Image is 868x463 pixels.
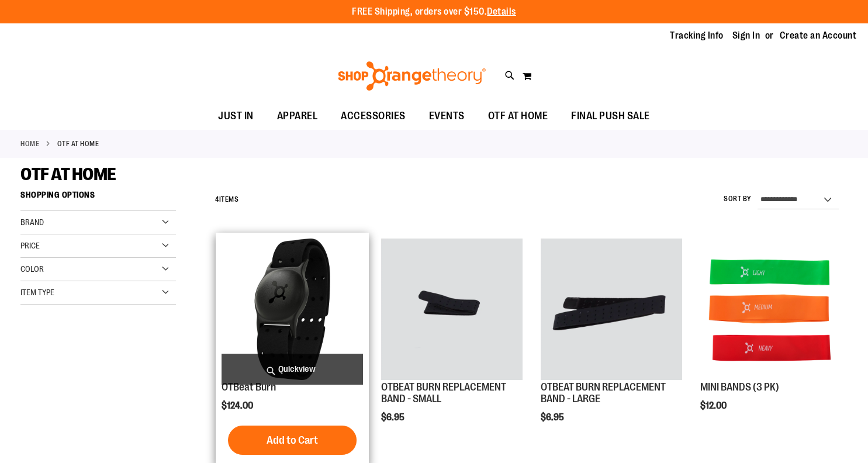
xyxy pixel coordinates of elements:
[700,239,842,380] img: MINI BANDS (3 PK)
[352,5,516,19] p: FREE Shipping, orders over $150.
[700,239,842,382] a: MINI BANDS (3 PK)
[215,195,219,203] span: 4
[20,185,176,211] strong: Shopping Options
[57,139,99,149] strong: OTF AT HOME
[228,426,357,455] button: Add to Cart
[429,103,465,129] span: EVENTS
[265,103,330,130] a: APPAREL
[732,29,760,42] a: Sign In
[700,400,728,411] span: $12.00
[222,354,363,385] a: Quickview
[780,29,857,42] a: Create an Account
[329,103,417,130] a: ACCESSORIES
[20,139,39,149] a: Home
[724,194,752,204] label: Sort By
[381,381,506,405] a: OTBEAT BURN REPLACEMENT BAND - SMALL
[341,103,406,129] span: ACCESSORIES
[215,191,238,209] h2: Items
[267,434,318,447] span: Add to Cart
[541,381,666,405] a: OTBEAT BURN REPLACEMENT BAND - LARGE
[222,400,255,411] span: $124.00
[670,29,724,42] a: Tracking Info
[20,288,54,297] span: Item Type
[541,239,682,380] img: OTBEAT BURN REPLACEMENT BAND - LARGE
[222,239,363,382] a: Main view of OTBeat Burn 6.0-C
[487,6,516,17] a: Details
[20,241,40,250] span: Price
[336,61,487,91] img: Shop Orangetheory
[571,103,650,129] span: FINAL PUSH SALE
[488,103,548,129] span: OTF AT HOME
[381,239,523,380] img: OTBEAT BURN REPLACEMENT BAND - SMALL
[381,412,406,423] span: $6.95
[417,103,476,130] a: EVENTS
[20,217,44,227] span: Brand
[222,239,363,380] img: Main view of OTBeat Burn 6.0-C
[218,103,254,129] span: JUST IN
[206,103,265,130] a: JUST IN
[559,103,662,130] a: FINAL PUSH SALE
[694,233,848,441] div: product
[20,264,44,274] span: Color
[20,164,116,184] span: OTF AT HOME
[375,233,528,452] div: product
[541,239,682,382] a: OTBEAT BURN REPLACEMENT BAND - LARGE
[381,239,523,382] a: OTBEAT BURN REPLACEMENT BAND - SMALL
[700,381,779,393] a: MINI BANDS (3 PK)
[222,381,276,393] a: OTBeat Burn
[541,412,566,423] span: $6.95
[277,103,318,129] span: APPAREL
[535,233,688,452] div: product
[476,103,560,129] a: OTF AT HOME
